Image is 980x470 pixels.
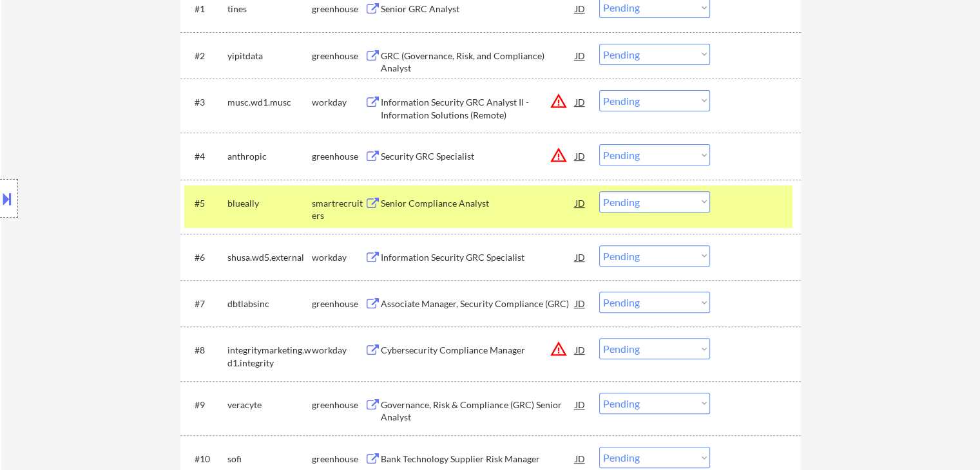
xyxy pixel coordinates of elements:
div: JD [574,292,587,315]
div: Cybersecurity Compliance Manager [381,344,575,357]
div: JD [574,90,587,113]
div: greenhouse [312,150,365,163]
div: #9 [195,399,217,411]
div: integritymarketing.wd1.integrity [227,344,312,369]
div: musc.wd1.musc [227,96,312,109]
div: Bank Technology Supplier Risk Manager [381,453,575,465]
div: shusa.wd5.external [227,251,312,264]
div: greenhouse [312,297,365,310]
div: Associate Manager, Security Compliance (GRC) [381,297,575,310]
div: Governance, Risk & Compliance (GRC) Senior Analyst [381,399,575,424]
button: warning_amber [550,146,568,164]
div: GRC (Governance, Risk, and Compliance) Analyst [381,50,575,75]
div: greenhouse [312,453,365,465]
div: Information Security GRC Analyst II - Information Solutions (Remote) [381,96,575,121]
div: workday [312,251,365,264]
div: Security GRC Specialist [381,150,575,163]
div: #8 [195,344,217,357]
div: yipitdata [227,50,312,62]
div: JD [574,191,587,214]
div: workday [312,344,365,357]
div: workday [312,96,365,109]
div: dbtlabsinc [227,297,312,310]
div: veracyte [227,399,312,411]
div: #10 [195,453,217,465]
button: warning_amber [550,92,568,110]
div: sofi [227,453,312,465]
div: #1 [195,3,217,15]
div: JD [574,447,587,470]
div: JD [574,338,587,361]
div: smartrecruiters [312,197,365,222]
div: greenhouse [312,399,365,411]
div: JD [574,44,587,67]
div: Senior Compliance Analyst [381,197,575,210]
div: JD [574,245,587,268]
div: JD [574,144,587,167]
button: warning_amber [550,340,568,358]
div: #2 [195,50,217,62]
div: greenhouse [312,3,365,15]
div: Senior GRC Analyst [381,3,575,15]
div: Information Security GRC Specialist [381,251,575,264]
div: anthropic [227,150,312,163]
div: tines [227,3,312,15]
div: JD [574,393,587,416]
div: greenhouse [312,50,365,62]
div: blueally [227,197,312,210]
